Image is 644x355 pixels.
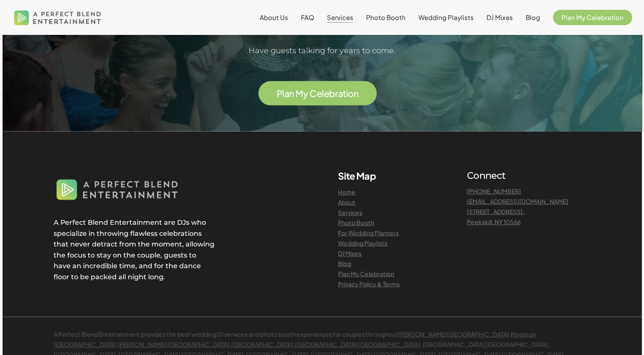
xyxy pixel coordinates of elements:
[295,341,420,348] a: [GEOGRAPHIC_DATA] [GEOGRAPHIC_DATA]
[338,249,361,257] a: DJ Mixes
[231,341,293,348] a: [GEOGRAPHIC_DATA]
[487,13,513,21] span: DJ Mixes
[467,198,568,205] a: [EMAIL_ADDRESS][DOMAIN_NAME]
[12,3,103,31] img: A Perfect Blend Entertainment
[117,341,229,348] a: [PERSON_NAME] [GEOGRAPHIC_DATA]
[561,13,624,21] span: Plan My Celebration
[366,13,406,21] span: Photo Booth
[317,89,322,98] span: e
[301,14,314,21] a: FAQ
[354,89,359,98] span: n
[553,14,632,21] a: Plan My Celebration
[338,188,355,196] a: Home
[338,170,376,182] b: Site Map
[526,14,540,21] a: Blog
[346,89,348,98] span: i
[128,45,516,57] h5: Have guests talking for years to come.
[366,14,406,21] a: Photo Booth
[338,219,374,226] a: Photo Booth
[467,187,521,195] a: [PHONE_NUMBER]
[398,330,509,338] a: [PERSON_NAME][GEOGRAPHIC_DATA]
[324,89,329,98] span: e
[338,209,362,216] a: Services
[260,14,288,21] a: About Us
[295,89,303,98] span: M
[260,13,288,21] span: About Us
[309,89,317,98] span: C
[329,89,335,98] span: b
[418,13,474,21] span: Wedding Playlists
[322,89,324,98] span: l
[54,217,215,282] p: A Perfect Blend Entertainment are DJs who specialize in throwing flawless celebrations that never...
[301,13,314,21] span: FAQ
[335,89,338,98] span: r
[526,13,540,21] span: Blog
[338,239,387,247] a: Wedding Playlists
[289,89,294,98] span: n
[338,229,399,237] a: For Wedding Planners
[327,14,353,21] a: Services
[467,170,590,182] h4: Connect
[338,270,394,278] a: Plan My Celebration
[348,89,354,98] span: o
[338,260,351,267] a: Blog
[338,198,355,206] a: About
[418,14,474,21] a: Wedding Playlists
[327,13,353,21] span: Services
[338,89,343,98] span: a
[343,89,346,98] span: t
[487,14,513,21] a: DJ Mixes
[276,89,282,98] span: P
[338,280,400,288] a: Privacy Policy & Terms
[303,89,308,98] span: y
[282,89,284,98] span: l
[467,208,524,226] a: [STREET_ADDRESS],Peekskill, NY 10566
[54,330,536,348] a: Kingston [GEOGRAPHIC_DATA]
[284,89,289,98] span: a
[276,89,358,98] a: Plan My Celebration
